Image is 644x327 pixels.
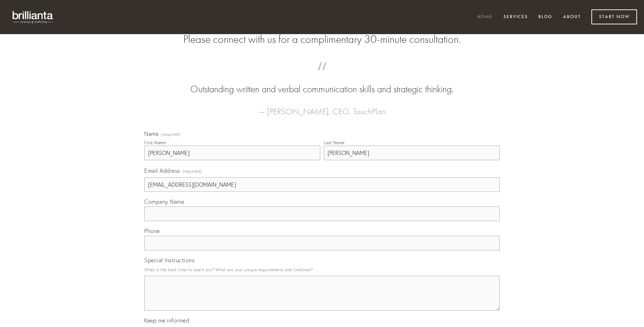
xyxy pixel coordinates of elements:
[534,11,557,23] a: Blog
[324,140,345,145] div: Last Name
[499,11,532,23] a: Services
[591,9,637,24] a: Start Now
[7,7,59,27] img: brillianta - research, strategy, marketing
[144,167,180,174] span: Email Address
[144,130,159,137] span: Name
[144,265,500,274] p: What is the best time to reach you? What are your unique requirements and timelines?
[473,11,497,23] a: Home
[144,140,166,145] div: First Name
[155,96,489,118] figcaption: — [PERSON_NAME], CEO, TouchPlan
[183,166,202,176] span: (required)
[144,227,160,234] span: Phone
[144,317,189,324] span: Keep me informed
[559,11,585,23] a: About
[144,257,194,264] span: Special Instructions
[161,132,181,137] span: (required)
[144,198,184,205] span: Company Name
[155,69,489,83] span: “
[155,69,489,96] blockquote: Outstanding written and verbal communication skills and strategic thinking.
[144,33,500,46] h2: Please connect with us for a complimentary 30-minute consultation.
